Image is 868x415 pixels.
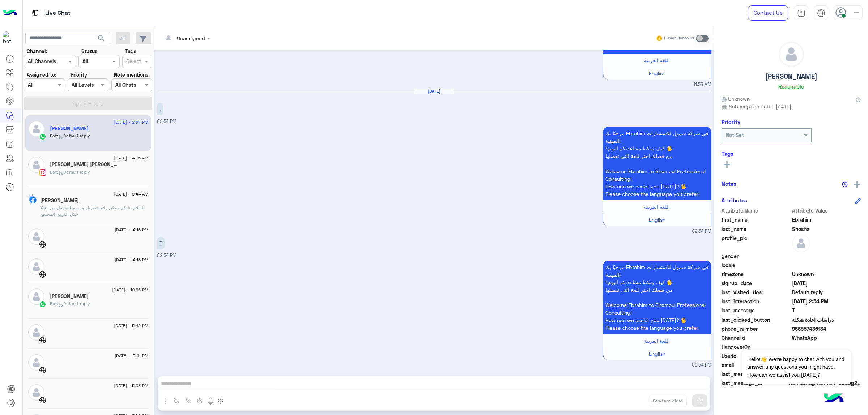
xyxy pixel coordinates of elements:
span: 02:54 PM [157,253,176,258]
span: دراسات اعادة هيكلة [792,316,861,324]
img: hulul-logo.png [821,386,846,411]
label: Tags [125,47,136,55]
label: Status [81,47,97,55]
span: You [40,205,47,210]
span: English [649,217,665,223]
img: defaultAdmin.png [28,228,44,245]
img: picture [28,194,35,200]
img: defaultAdmin.png [28,121,44,137]
img: defaultAdmin.png [779,42,804,67]
label: Note mentions [114,71,148,78]
img: profile [852,9,861,18]
span: Unknown [792,270,861,278]
span: Default reply [792,288,861,296]
span: Unknown [722,95,750,103]
span: [DATE] - 2:41 PM [115,352,148,359]
span: اللغة العربية [644,204,670,210]
span: last_clicked_button [722,316,791,324]
img: WebChat [39,271,46,278]
label: Priority [71,71,87,78]
p: 10/9/2025, 2:54 PM [157,237,165,249]
button: search [93,32,110,47]
h5: Mohammed Mostafa [50,293,89,299]
img: WebChat [39,337,46,344]
h6: Priority [722,119,740,125]
div: Select [125,57,141,67]
span: : Default reply [57,301,90,306]
h5: Arfan Mahmud Shafi Papon [50,161,119,167]
h6: [DATE] [414,89,454,94]
span: signup_date [722,279,791,287]
span: Hello!👋 We're happy to chat with you and answer any questions you might have. How can we assist y... [742,350,851,384]
img: defaultAdmin.png [28,384,44,401]
img: defaultAdmin.png [28,157,44,173]
img: WebChat [39,397,46,404]
span: Attribute Value [792,207,861,214]
label: Channel: [27,47,47,55]
p: Live Chat [45,8,71,18]
span: Shosha [792,225,861,233]
h5: Ebrahim Shosha [50,125,89,132]
span: gender [722,252,791,260]
h6: Attributes [722,197,747,204]
img: defaultAdmin.png [28,324,44,341]
span: [DATE] - 4:16 PM [115,227,148,233]
p: 10/9/2025, 2:54 PM [157,103,163,115]
p: 10/9/2025, 2:54 PM [603,127,711,200]
span: السلام عليكم ممكن رقم حضرتك وسيتم التواصل من خلال الفريق المختص [40,205,145,217]
span: first_name [722,216,791,223]
span: اللغة العربية [644,57,670,63]
span: last_name [722,225,791,233]
span: UserId [722,352,791,360]
span: : Default reply [57,169,90,175]
img: Facebook [29,196,37,204]
img: WebChat [39,241,46,248]
p: 10/9/2025, 2:54 PM [603,261,711,334]
img: defaultAdmin.png [28,354,44,371]
span: Subscription Date : [DATE] [729,103,791,110]
img: defaultAdmin.png [28,258,44,275]
span: HandoverOn [722,343,791,351]
h6: Reachable [778,83,804,90]
span: English [649,351,665,357]
img: 110260793960483 [3,31,16,44]
h6: Notes [722,180,736,187]
img: tab [817,9,825,17]
span: Bot [50,133,57,138]
span: : Default reply [57,133,90,138]
span: search [97,34,106,43]
img: WebChat [39,367,46,374]
span: T [792,307,861,314]
span: profile_pic [722,234,791,251]
span: null [792,261,861,269]
img: WhatsApp [39,133,46,140]
img: Instagram [39,169,46,176]
h6: Tags [722,150,861,157]
h5: [PERSON_NAME] [765,72,817,81]
span: last_message [722,307,791,314]
button: Apply Filters [24,97,152,110]
img: WhatsApp [39,301,46,308]
img: defaultAdmin.png [792,234,810,252]
span: Attribute Name [722,207,791,214]
span: English [649,70,665,76]
span: Bot [50,169,57,175]
img: defaultAdmin.png [28,288,44,305]
span: 02:54 PM [692,362,711,369]
span: [DATE] - 5:42 PM [114,322,148,329]
span: [DATE] - 9:44 AM [114,191,148,197]
span: 966557486134 [792,325,861,333]
span: 2025-09-10T11:54:38.911Z [792,298,861,305]
img: tab [31,8,40,17]
span: phone_number [722,325,791,333]
span: last_interaction [722,298,791,305]
span: timezone [722,270,791,278]
span: [DATE] - 5:03 PM [114,382,148,389]
small: Human Handover [664,35,694,41]
span: 11:53 AM [693,81,711,88]
span: Bot [50,301,57,306]
span: [DATE] - 2:54 PM [114,119,148,125]
span: [DATE] - 4:15 PM [115,257,148,263]
img: tab [797,9,805,17]
span: 02:54 PM [157,119,176,124]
